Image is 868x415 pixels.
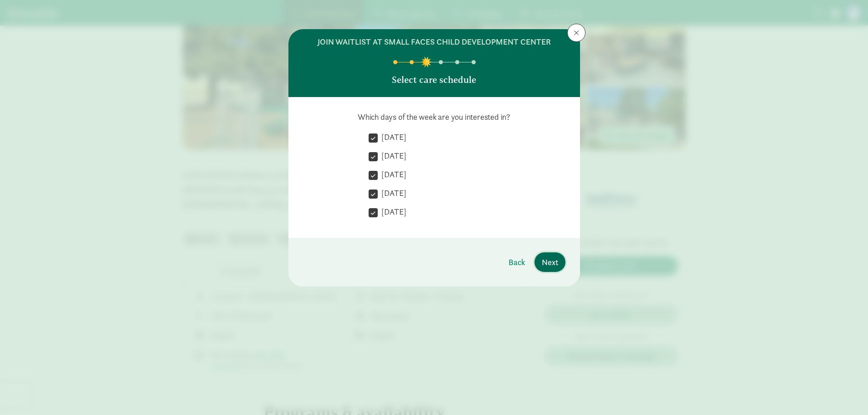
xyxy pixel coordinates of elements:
[318,36,551,47] h6: join waitlist at Small Faces Child Development Center
[542,256,558,268] span: Next
[378,150,406,161] label: [DATE]
[392,73,476,86] p: Select care schedule
[534,252,565,272] button: Next
[378,132,406,143] label: [DATE]
[378,206,406,217] label: [DATE]
[508,256,525,268] span: Back
[501,252,533,272] button: Back
[378,169,406,180] label: [DATE]
[378,188,406,199] label: [DATE]
[303,112,565,123] p: Which days of the week are you interested in?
